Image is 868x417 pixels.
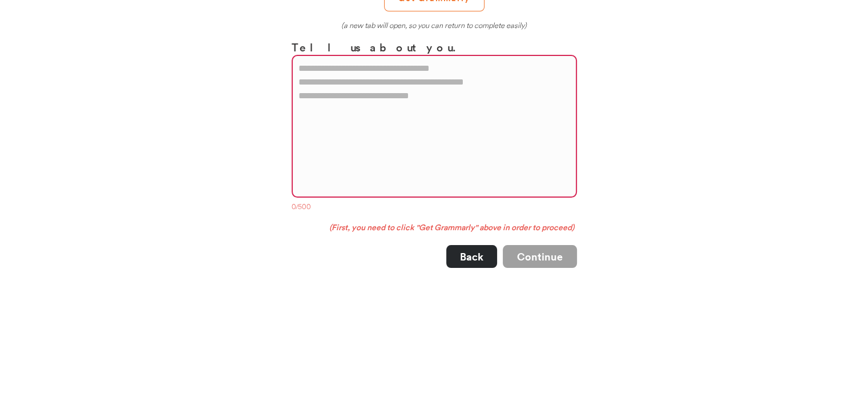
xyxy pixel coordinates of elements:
h3: Tell us about you. [292,39,577,55]
em: (a new tab will open, so you can return to complete easily) [341,21,527,30]
div: 0/500 [292,202,577,214]
button: Back [446,245,497,268]
button: Continue [503,245,577,268]
div: (First, you need to click "Get Grammarly" above in order to proceed) [292,222,577,234]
